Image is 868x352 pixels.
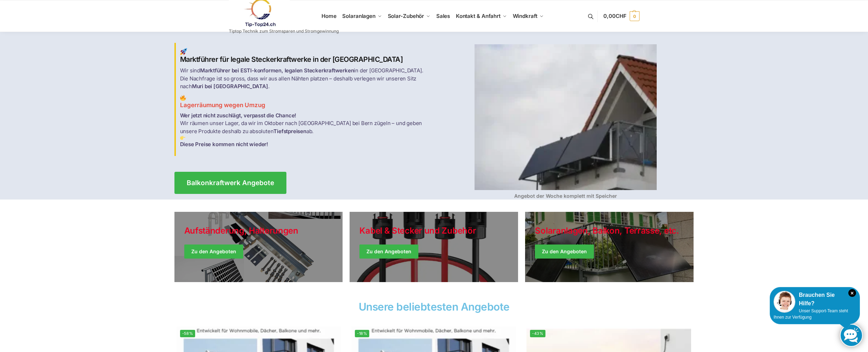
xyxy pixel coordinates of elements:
[510,0,546,32] a: Windkraft
[630,11,640,21] span: 0
[453,0,510,32] a: Kontakt & Anfahrt
[192,83,268,90] strong: Muri bei [GEOGRAPHIC_DATA]
[433,0,453,32] a: Sales
[180,67,430,91] p: Wir sind in der [GEOGRAPHIC_DATA]. Die Nachfrage ist so gross, dass wir aus allen Nähten platzen ...
[187,180,274,186] span: Balkonkraftwerk Angebote
[514,193,617,199] strong: Angebot der Woche komplett mit Speicher
[436,13,450,19] span: Sales
[174,172,286,194] a: Balkonkraftwerk Angebote
[174,301,694,312] h2: Unsere beliebtesten Angebote
[200,67,354,74] strong: Marktführer bei ESTI-konformen, legalen Steckerkraftwerken
[848,289,856,297] i: Schließen
[180,48,430,64] h2: Marktführer für legale Steckerkraftwerke in der [GEOGRAPHIC_DATA]
[180,95,186,101] img: Home 2
[180,95,430,110] h3: Lagerräumung wegen Umzug
[180,112,430,149] p: Wir räumen unser Lager, da wir im Oktober nach [GEOGRAPHIC_DATA] bei Bern zügeln – und geben unse...
[513,13,537,19] span: Windkraft
[616,13,627,19] span: CHF
[229,29,339,33] p: Tiptop Technik zum Stromsparen und Stromgewinnung
[525,212,694,282] a: Winter Jackets
[475,44,657,190] img: Home 4
[180,135,185,141] img: Home 3
[180,48,187,55] img: Home 1
[774,308,848,320] span: Unser Support-Team steht Ihnen zur Verfügung
[180,141,268,148] strong: Diese Preise kommen nicht wieder!
[273,128,306,135] strong: Tiefstpreisen
[180,112,297,119] strong: Wer jetzt nicht zuschlägt, verpasst die Chance!
[603,13,626,19] span: 0,00
[774,291,795,313] img: Customer service
[174,212,343,282] a: Holiday Style
[456,13,501,19] span: Kontakt & Anfahrt
[603,6,639,27] a: 0,00CHF 0
[388,13,424,19] span: Solar-Zubehör
[350,212,518,282] a: Holiday Style
[385,0,433,32] a: Solar-Zubehör
[339,0,385,32] a: Solaranlagen
[774,291,856,308] div: Brauchen Sie Hilfe?
[342,13,376,19] span: Solaranlagen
